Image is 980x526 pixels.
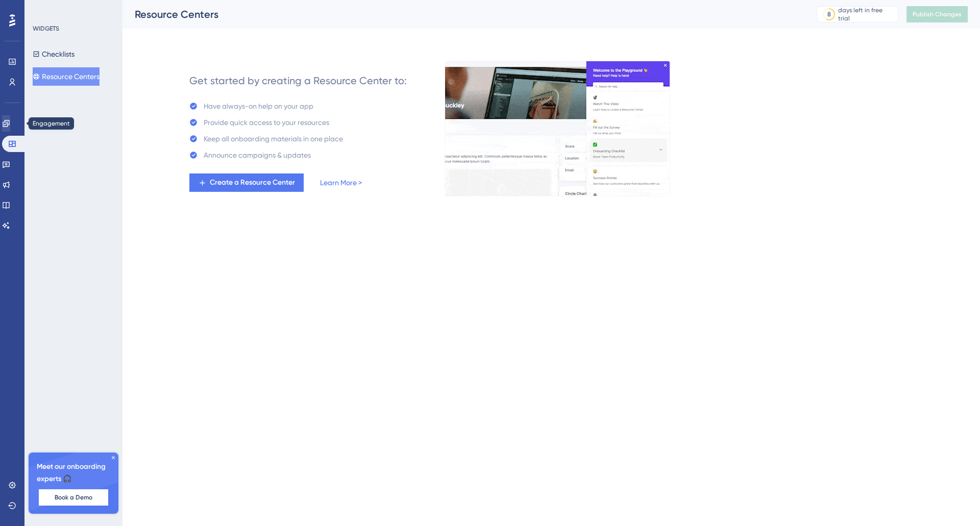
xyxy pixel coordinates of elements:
span: Meet our onboarding experts 🎧 [37,461,110,485]
button: Publish Changes [906,6,968,22]
div: Keep all onboarding materials in one place [204,133,343,145]
a: Learn More > [320,177,362,189]
div: Announce campaigns & updates [204,149,311,161]
div: 8 [827,10,831,18]
div: Resource Centers [135,7,791,21]
button: Checklists [33,45,75,63]
button: Resource Centers [33,67,100,86]
div: Provide quick access to your resources [204,116,329,129]
div: Get started by creating a Resource Center to: [189,73,407,88]
div: WIDGETS [33,24,59,33]
button: Book a Demo [39,489,108,506]
span: Create a Resource Center [210,177,295,189]
span: Publish Changes [913,10,962,18]
div: Have always-on help on your app [204,100,313,112]
button: Create a Resource Center [189,173,304,192]
span: Book a Demo [55,493,92,502]
div: days left in free trial [838,6,895,22]
img: 0356d1974f90e2cc51a660023af54dec.gif [445,61,670,196]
